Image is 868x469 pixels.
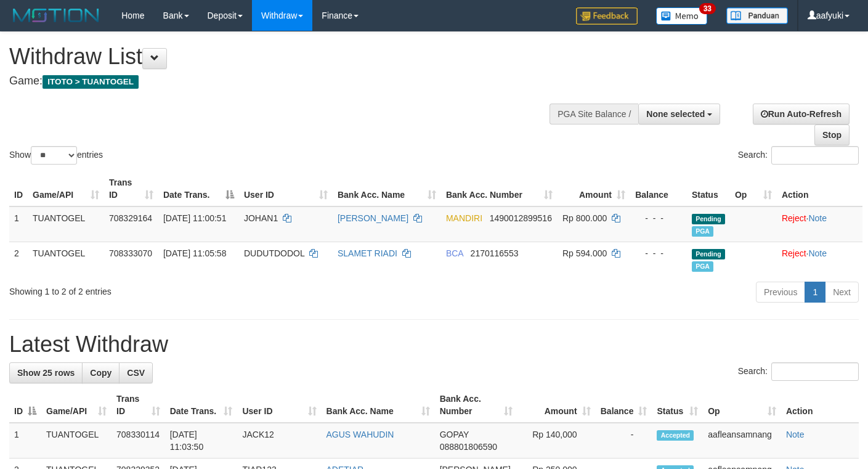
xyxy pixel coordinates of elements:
a: Reject [782,213,806,223]
a: [PERSON_NAME] [338,213,408,223]
a: Run Auto-Refresh [753,104,850,124]
div: PGA Site Balance / [550,104,638,124]
span: None selected [646,109,705,119]
a: Note [786,430,805,439]
th: Balance: activate to sort column ascending [596,388,652,423]
h1: Withdraw List [9,44,566,69]
span: Accepted [657,430,694,441]
span: JOHAN1 [244,213,278,223]
th: Amount: activate to sort column ascending [558,171,630,206]
a: Note [808,213,827,223]
th: Game/API: activate to sort column ascending [41,388,112,423]
th: Game/API: activate to sort column ascending [28,171,104,206]
th: Op: activate to sort column ascending [703,388,781,423]
th: Bank Acc. Number: activate to sort column ascending [435,388,517,423]
td: 1 [9,206,28,242]
span: ITOTO > TUANTOGEL [43,75,139,89]
span: DUDUTDODOL [244,248,304,258]
th: Op: activate to sort column ascending [730,171,777,206]
a: 1 [805,282,825,303]
th: Action [777,171,862,206]
td: 1 [9,423,41,459]
td: · [777,242,862,277]
td: TUANTOGEL [28,206,104,242]
td: - [596,423,652,459]
span: Show 25 rows [17,368,75,378]
th: Trans ID: activate to sort column ascending [112,388,165,423]
span: Marked by aafdream [692,261,713,272]
span: Copy 088801806590 to clipboard [440,442,497,452]
span: CSV [127,368,145,378]
a: CSV [119,362,153,383]
span: 708333070 [109,248,152,258]
td: TUANTOGEL [28,242,104,277]
th: Bank Acc. Number: activate to sort column ascending [441,171,558,206]
div: - - - [635,247,682,259]
td: aafleansamnang [703,423,781,459]
span: Copy [90,368,112,378]
input: Search: [771,146,859,165]
a: Reject [782,248,806,258]
img: MOTION_logo.png [9,6,103,25]
a: Copy [82,362,120,383]
h1: Latest Withdraw [9,332,859,357]
th: Date Trans.: activate to sort column ascending [165,388,238,423]
th: User ID: activate to sort column ascending [239,171,333,206]
span: GOPAY [440,430,469,439]
th: ID: activate to sort column descending [9,388,41,423]
td: 708330114 [112,423,165,459]
td: · [777,206,862,242]
label: Show entries [9,146,103,165]
th: Date Trans.: activate to sort column descending [158,171,239,206]
span: MANDIRI [446,213,482,223]
a: SLAMET RIADI [338,248,397,258]
span: 708329164 [109,213,152,223]
span: [DATE] 11:00:51 [163,213,226,223]
h4: Game: [9,75,566,88]
span: BCA [446,248,463,258]
span: Copy 1490012899516 to clipboard [490,213,552,223]
div: Showing 1 to 2 of 2 entries [9,280,352,298]
img: Feedback.jpg [576,7,638,25]
img: Button%20Memo.svg [656,7,708,25]
th: Bank Acc. Name: activate to sort column ascending [333,171,441,206]
th: Balance [630,171,687,206]
label: Search: [738,362,859,381]
a: Next [825,282,859,303]
th: Bank Acc. Name: activate to sort column ascending [322,388,435,423]
a: Note [808,248,827,258]
th: Status: activate to sort column ascending [652,388,703,423]
span: Rp 594.000 [562,248,607,258]
span: [DATE] 11:05:58 [163,248,226,258]
span: Pending [692,214,725,224]
a: AGUS WAHUDIN [327,430,394,439]
span: Rp 800.000 [562,213,607,223]
th: Status [687,171,730,206]
img: panduan.png [726,7,788,24]
th: ID [9,171,28,206]
span: Pending [692,249,725,259]
td: Rp 140,000 [517,423,596,459]
button: None selected [638,104,720,124]
span: Copy 2170116553 to clipboard [471,248,519,258]
th: User ID: activate to sort column ascending [237,388,321,423]
td: 2 [9,242,28,277]
a: Stop [814,124,850,145]
a: Previous [756,282,805,303]
th: Amount: activate to sort column ascending [517,388,596,423]
span: 33 [699,3,716,14]
label: Search: [738,146,859,165]
th: Trans ID: activate to sort column ascending [104,171,158,206]
select: Showentries [31,146,77,165]
th: Action [781,388,859,423]
a: Show 25 rows [9,362,83,383]
input: Search: [771,362,859,381]
td: [DATE] 11:03:50 [165,423,238,459]
div: - - - [635,212,682,224]
td: TUANTOGEL [41,423,112,459]
span: Marked by aafdream [692,226,713,237]
td: JACK12 [237,423,321,459]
